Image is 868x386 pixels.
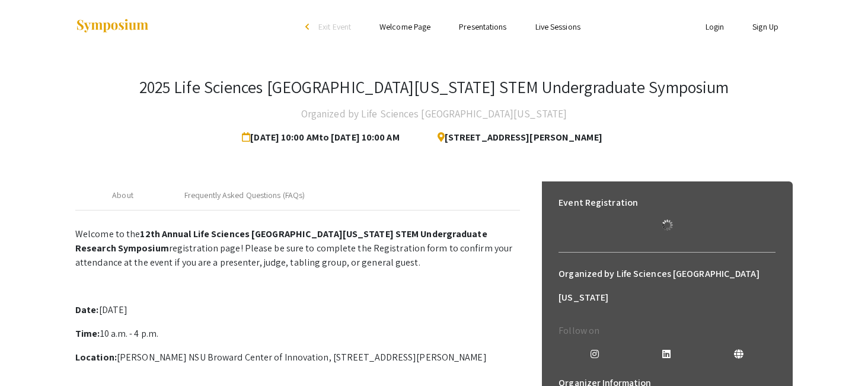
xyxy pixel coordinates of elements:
h4: Organized by Life Sciences [GEOGRAPHIC_DATA][US_STATE] [301,102,567,126]
img: Loading [657,215,678,235]
div: Frequently Asked Questions (FAQs) [184,189,305,202]
div: About [112,189,133,202]
strong: Location: [75,351,117,363]
img: Symposium by ForagerOne [75,18,149,34]
strong: Date: [75,304,99,316]
div: arrow_back_ios [305,23,312,30]
h6: Event Registration [559,191,638,215]
iframe: Chat [818,333,859,377]
p: Follow on [559,324,776,338]
p: [DATE] [75,303,520,317]
a: Live Sessions [535,21,580,32]
p: [PERSON_NAME] NSU Broward Center of Innovation, [STREET_ADDRESS][PERSON_NAME] [75,350,520,365]
a: Login [706,21,725,32]
h6: Organized by Life Sciences [GEOGRAPHIC_DATA][US_STATE] [559,262,776,310]
strong: 12th Annual Life Sciences [GEOGRAPHIC_DATA][US_STATE] STEM Undergraduate Research Symposium [75,228,487,254]
p: 10 a.m. - 4 p.m. [75,327,520,341]
a: Sign Up [752,21,778,32]
h3: 2025 Life Sciences [GEOGRAPHIC_DATA][US_STATE] STEM Undergraduate Symposium [139,77,729,97]
span: [DATE] 10:00 AM to [DATE] 10:00 AM [242,126,404,149]
span: [STREET_ADDRESS][PERSON_NAME] [428,126,602,149]
a: Presentations [459,21,506,32]
a: Welcome Page [379,21,430,32]
strong: Time: [75,327,100,340]
span: Exit Event [318,21,351,32]
p: Welcome to the registration page! Please be sure to complete the Registration form to confirm you... [75,227,520,270]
